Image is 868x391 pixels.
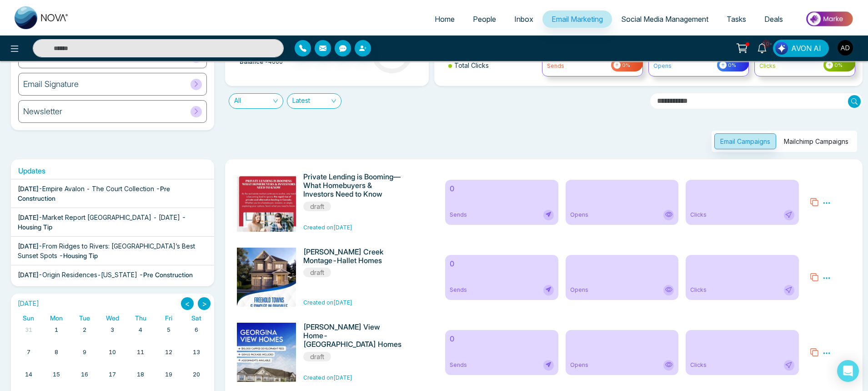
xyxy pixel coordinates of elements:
[303,374,352,381] span: Created on [DATE]
[833,61,843,69] span: 0%
[182,368,211,391] td: September 20, 2025
[25,346,32,359] a: September 7, 2025
[426,10,464,28] a: Home
[542,10,612,28] a: Email Marketing
[727,61,736,69] span: 0%
[15,368,43,391] td: September 14, 2025
[773,40,829,57] button: AVON AI
[79,368,90,381] a: September 16, 2025
[99,324,127,346] td: September 3, 2025
[838,40,853,56] img: User Avatar
[18,242,195,259] span: From Ridges to Rivers: [GEOGRAPHIC_DATA]’s Best Sunset Spots
[690,211,707,219] span: Clicks
[764,15,783,24] span: Deals
[23,107,62,117] h6: Newsletter
[163,312,174,324] a: Friday
[23,368,34,381] a: September 14, 2025
[797,9,863,29] img: Market-place.gif
[107,346,118,359] a: September 10, 2025
[163,368,174,381] a: September 19, 2025
[70,346,99,368] td: September 9, 2025
[43,324,71,346] td: September 1, 2025
[240,57,268,66] span: Balance -
[43,346,71,368] td: September 8, 2025
[77,312,92,324] a: Tuesday
[191,368,202,381] a: September 20, 2025
[198,297,211,310] button: >
[193,324,200,336] a: September 6, 2025
[18,271,39,279] span: [DATE]
[714,133,776,149] button: Email Campaigns
[42,271,137,279] span: Origin Residences-[US_STATE]
[473,15,496,24] span: People
[778,133,854,149] button: Mailchimp Campaigns
[552,15,603,24] span: Email Marketing
[612,10,717,28] a: Social Media Management
[15,6,69,29] img: Nova CRM Logo
[15,324,43,346] td: August 31, 2025
[99,368,127,391] td: September 17, 2025
[23,79,79,89] h6: Email Signature
[42,213,180,221] span: Market Report [GEOGRAPHIC_DATA] - [DATE]
[751,40,773,56] a: 10+
[48,312,65,324] a: Monday
[182,324,211,346] td: September 6, 2025
[18,213,207,232] div: -
[81,324,88,336] a: September 2, 2025
[135,346,146,359] a: September 11, 2025
[165,324,172,336] a: September 5, 2025
[450,335,553,343] h6: 0
[755,10,792,28] a: Deals
[18,242,39,250] span: [DATE]
[109,324,116,336] a: September 3, 2025
[234,94,278,108] span: All
[107,368,118,381] a: September 17, 2025
[191,346,202,359] a: September 13, 2025
[53,346,60,359] a: September 8, 2025
[126,324,155,346] td: September 4, 2025
[292,94,336,108] span: Latest
[139,271,193,279] span: - Pre Construction
[163,346,174,359] a: September 12, 2025
[759,62,850,70] p: Clicks
[505,10,542,28] a: Inbox
[70,324,99,346] td: September 2, 2025
[18,213,39,221] span: [DATE]
[18,270,193,279] div: -
[775,42,788,55] img: Lead Flow
[570,361,588,369] span: Opens
[303,299,352,306] span: Created on [DATE]
[514,15,533,24] span: Inbox
[762,40,770,48] span: 10+
[133,312,148,324] a: Thursday
[837,360,859,382] div: Open Intercom Messenger
[450,184,553,193] h6: 0
[621,61,630,69] span: 0%
[791,43,821,54] span: AVON AI
[621,15,708,24] span: Social Media Management
[51,368,62,381] a: September 15, 2025
[23,324,34,336] a: August 31, 2025
[126,346,155,368] td: September 11, 2025
[53,324,60,336] a: September 1, 2025
[570,211,588,219] span: Opens
[303,352,331,361] span: draft
[450,286,467,294] span: Sends
[15,346,43,368] td: September 7, 2025
[81,346,88,359] a: September 9, 2025
[717,10,755,28] a: Tasks
[70,368,99,391] td: September 16, 2025
[727,15,746,24] span: Tasks
[464,10,505,28] a: People
[303,268,331,277] span: draft
[303,248,402,265] h6: [PERSON_NAME] Creek Montage-Hallet Homes
[303,173,402,199] h6: Private Lending is Booming—What Homebuyers & Investors Need to Know
[126,368,155,391] td: September 18, 2025
[303,224,352,231] span: Created on [DATE]
[653,62,744,70] p: Opens
[137,324,144,336] a: September 4, 2025
[303,202,331,211] span: draft
[268,57,283,66] span: 4000
[182,346,211,368] td: September 13, 2025
[104,312,121,324] a: Wednesday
